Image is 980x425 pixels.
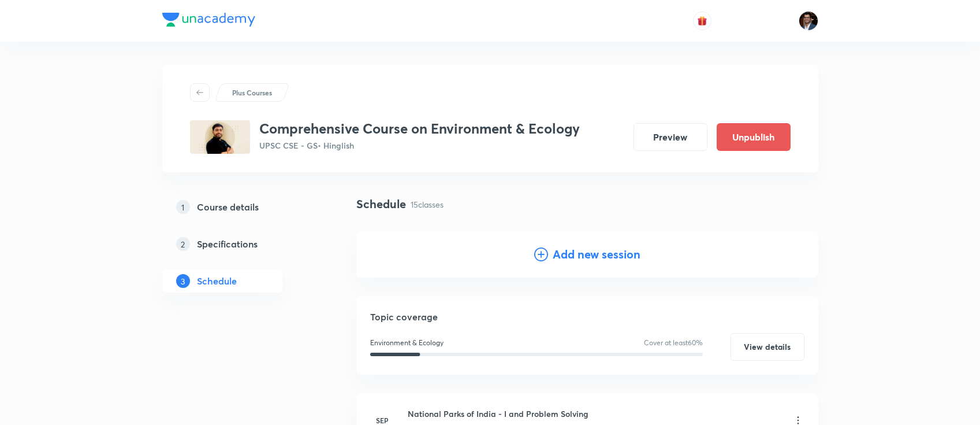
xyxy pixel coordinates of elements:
[176,274,190,288] p: 3
[553,246,640,263] h4: Add new session
[693,12,711,30] button: avatar
[190,120,250,154] img: 203517B2-DF87-4DF6-8B82-8585A7912CF1_plus.png
[731,333,804,361] button: View details
[772,231,818,278] img: Add
[634,123,707,151] button: Preview
[197,237,258,251] h5: Specifications
[408,408,588,420] h6: National Parks of India - I and Problem Solving
[176,200,190,214] p: 1
[411,198,444,210] p: 15 classes
[162,232,319,256] a: 2Specifications
[162,13,255,27] img: Company Logo
[717,123,791,151] button: Unpublish
[232,87,272,98] p: Plus Courses
[197,200,259,214] h5: Course details
[356,195,406,213] h4: Schedule
[197,274,237,288] h5: Schedule
[799,11,818,31] img: Amber Nigam
[370,310,804,324] h5: Topic coverage
[259,139,580,151] p: UPSC CSE - GS • Hinglish
[697,16,707,26] img: avatar
[644,338,703,348] p: Cover at least 60 %
[162,195,319,219] a: 1Course details
[259,120,580,137] h3: Comprehensive Course on Environment & Ecology
[162,13,255,29] a: Company Logo
[176,237,190,251] p: 2
[370,338,444,348] p: Environment & Ecology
